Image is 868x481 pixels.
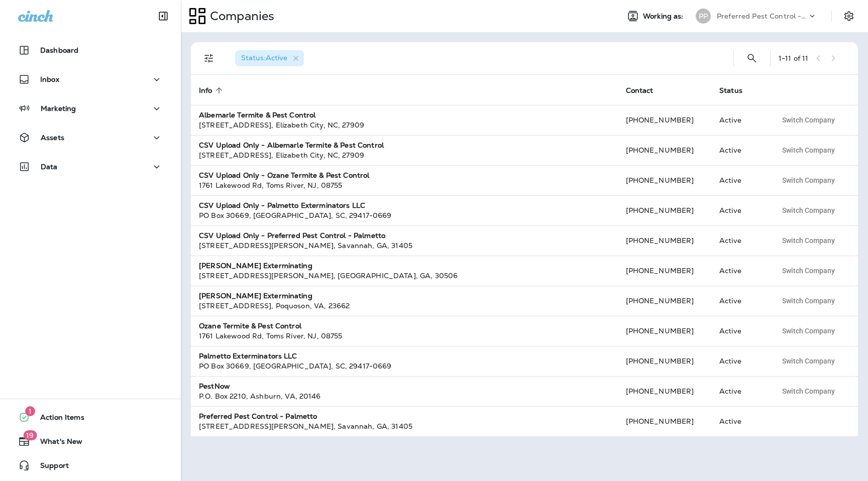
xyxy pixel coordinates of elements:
[10,407,171,427] button: 1Action Items
[25,406,35,416] span: 1
[41,134,64,142] p: Assets
[199,321,301,330] strong: Ozane Termite & Pest Control
[199,120,610,130] div: [STREET_ADDRESS] , Elizabeth City , NC , 27909
[711,316,769,346] td: Active
[30,437,82,449] span: What's New
[199,171,369,180] strong: CSV Upload Only - Ozane Termite & Pest Control
[618,256,712,286] td: [PHONE_NUMBER]
[618,406,712,436] td: [PHONE_NUMBER]
[10,128,171,148] button: Assets
[241,53,287,62] span: Status : Active
[711,105,769,135] td: Active
[711,256,769,286] td: Active
[10,157,171,177] button: Data
[777,263,840,278] button: Switch Company
[199,86,226,95] span: Info
[10,98,171,118] button: Marketing
[30,413,84,425] span: Action Items
[199,291,312,300] strong: [PERSON_NAME] Exterminating
[777,323,840,338] button: Switch Company
[782,267,835,274] span: Switch Company
[626,86,667,95] span: Contact
[206,9,274,24] p: Companies
[779,54,808,62] div: 1 - 11 of 11
[742,48,762,68] button: Search Companies
[711,286,769,316] td: Active
[777,112,840,128] button: Switch Company
[199,48,219,68] button: Filters
[199,261,312,270] strong: [PERSON_NAME] Exterminating
[199,110,315,119] strong: Albemarle Termite & Pest Control
[199,271,610,281] div: [STREET_ADDRESS][PERSON_NAME] , [GEOGRAPHIC_DATA] , GA , 30506
[777,353,840,369] button: Switch Company
[840,7,858,25] button: Settings
[41,163,58,171] p: Data
[618,195,712,225] td: [PHONE_NUMBER]
[711,195,769,225] td: Active
[782,327,835,334] span: Switch Company
[199,331,610,341] div: 1761 Lakewood Rd , Toms River , NJ , 08755
[782,388,835,395] span: Switch Company
[782,116,835,124] span: Switch Company
[711,346,769,376] td: Active
[643,12,686,21] span: Working as:
[777,384,840,399] button: Switch Company
[40,75,59,83] p: Inbox
[23,430,37,440] span: 19
[618,165,712,195] td: [PHONE_NUMBER]
[626,86,654,95] span: Contact
[199,86,212,95] span: Info
[199,210,610,220] div: PO Box 30669 , [GEOGRAPHIC_DATA] , SC , 29417-0669
[10,431,171,451] button: 19What's New
[711,135,769,165] td: Active
[777,143,840,158] button: Switch Company
[199,361,610,371] div: PO Box 30669 , [GEOGRAPHIC_DATA] , SC , 29417-0669
[199,351,297,360] strong: Palmetto Exterminators LLC
[711,165,769,195] td: Active
[199,240,610,251] div: [STREET_ADDRESS][PERSON_NAME] , Savannah , GA , 31405
[199,201,365,210] strong: CSV Upload Only - Palmetto Exterminators LLC
[618,316,712,346] td: [PHONE_NUMBER]
[10,69,171,89] button: Inbox
[782,177,835,184] span: Switch Company
[782,147,835,154] span: Switch Company
[10,455,171,475] button: Support
[235,50,304,66] div: Status:Active
[696,9,711,24] div: PP
[199,382,230,391] strong: PestNow
[782,237,835,244] span: Switch Company
[719,86,755,95] span: Status
[777,233,840,248] button: Switch Company
[618,105,712,135] td: [PHONE_NUMBER]
[199,421,610,431] div: [STREET_ADDRESS][PERSON_NAME] , Savannah , GA , 31405
[30,461,69,473] span: Support
[711,406,769,436] td: Active
[719,86,742,95] span: Status
[618,286,712,316] td: [PHONE_NUMBER]
[618,135,712,165] td: [PHONE_NUMBER]
[711,376,769,406] td: Active
[10,40,171,60] button: Dashboard
[782,357,835,365] span: Switch Company
[40,46,78,54] p: Dashboard
[199,391,610,401] div: P.O. Box 2210 , Ashburn , VA , 20146
[199,412,317,421] strong: Preferred Pest Control - Palmetto
[199,231,385,240] strong: CSV Upload Only - Preferred Pest Control - Palmetto
[711,225,769,256] td: Active
[199,150,610,160] div: [STREET_ADDRESS] , Elizabeth City , NC , 27909
[717,12,807,20] p: Preferred Pest Control - Palmetto
[199,180,610,190] div: 1761 Lakewood Rd , Toms River , NJ , 08755
[777,173,840,188] button: Switch Company
[618,346,712,376] td: [PHONE_NUMBER]
[41,104,76,112] p: Marketing
[199,141,384,150] strong: CSV Upload Only - Albemarle Termite & Pest Control
[782,207,835,214] span: Switch Company
[782,297,835,304] span: Switch Company
[199,301,610,311] div: [STREET_ADDRESS] , Poquoson , VA , 23662
[777,203,840,218] button: Switch Company
[149,6,177,26] button: Collapse Sidebar
[777,293,840,308] button: Switch Company
[618,225,712,256] td: [PHONE_NUMBER]
[618,376,712,406] td: [PHONE_NUMBER]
